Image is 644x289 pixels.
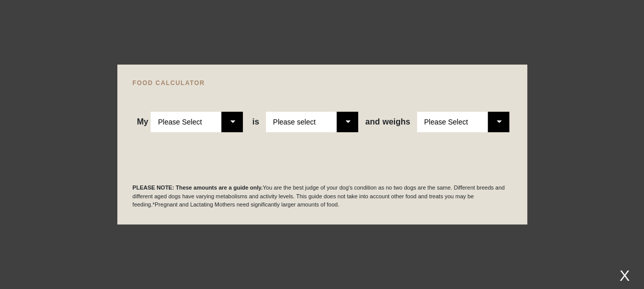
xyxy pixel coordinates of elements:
[252,117,259,127] span: is
[133,184,263,191] b: PLEASE NOTE: These amounts are a guide only.
[137,117,148,127] span: My
[133,183,512,209] p: You are the best judge of your dog's condition as no two dogs are the same. Different breeds and ...
[615,267,634,284] div: X
[133,80,512,86] h4: FOOD CALCULATOR
[365,117,382,127] span: and
[365,117,410,127] span: weighs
